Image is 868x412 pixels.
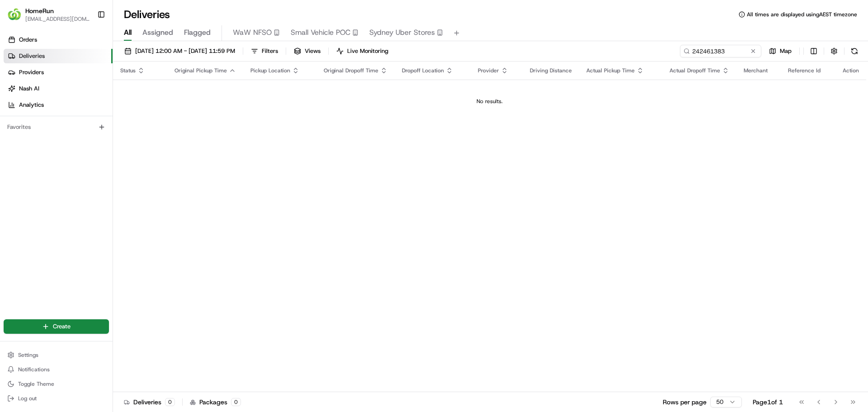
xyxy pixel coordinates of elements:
span: Original Dropoff Time [324,67,378,74]
span: Providers [19,68,44,76]
span: Map [780,47,792,55]
button: Views [290,45,325,57]
span: Log out [18,395,37,402]
button: HomeRun [25,6,54,15]
a: Nash AI [4,81,113,96]
button: [DATE] 12:00 AM - [DATE] 11:59 PM [120,45,239,57]
span: Merchant [744,67,768,74]
img: HomeRun [7,7,22,22]
div: Deliveries [124,398,175,407]
div: Action [843,67,859,74]
button: Live Monitoring [332,45,392,57]
span: WaW NFSO [233,27,272,38]
div: Favorites [4,120,109,134]
span: Create [53,322,71,331]
span: Reference Id [788,67,821,74]
span: All [124,27,132,38]
span: [DATE] 12:00 AM - [DATE] 11:59 PM [135,47,235,55]
button: Filters [247,45,282,57]
span: Sydney Uber Stores [369,27,435,38]
div: No results. [117,98,863,105]
span: Flagged [184,27,211,38]
a: Analytics [4,98,113,112]
button: Refresh [848,45,861,57]
span: Actual Pickup Time [586,67,635,74]
button: Toggle Theme [4,378,109,390]
span: Actual Dropoff Time [670,67,720,74]
span: Dropoff Location [402,67,444,74]
span: All times are displayed using AEST timezone [747,11,857,18]
div: Packages [190,398,241,407]
p: Rows per page [663,398,707,407]
span: Notifications [18,366,50,373]
span: Analytics [19,101,44,109]
span: Original Pickup Time [175,67,227,74]
span: Live Monitoring [347,47,388,55]
span: Orders [19,36,37,44]
span: Provider [478,67,499,74]
span: Driving Distance [530,67,572,74]
a: Deliveries [4,49,113,63]
span: Deliveries [19,52,45,60]
input: Type to search [680,45,761,57]
button: Notifications [4,363,109,376]
div: 0 [231,398,241,406]
span: Assigned [142,27,173,38]
a: Providers [4,65,113,80]
div: Page 1 of 1 [753,398,783,407]
span: Small Vehicle POC [291,27,350,38]
button: [EMAIL_ADDRESS][DOMAIN_NAME] [25,15,90,23]
a: Orders [4,33,113,47]
button: Create [4,319,109,334]
h1: Deliveries [124,7,170,22]
button: Log out [4,392,109,405]
span: Pickup Location [250,67,290,74]
span: Views [305,47,321,55]
span: Nash AI [19,85,39,93]
div: 0 [165,398,175,406]
button: HomeRunHomeRun[EMAIL_ADDRESS][DOMAIN_NAME] [4,4,94,25]
span: Status [120,67,136,74]
span: Toggle Theme [18,380,54,388]
button: Settings [4,349,109,361]
span: Filters [262,47,278,55]
button: Map [765,45,796,57]
span: Settings [18,351,38,359]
